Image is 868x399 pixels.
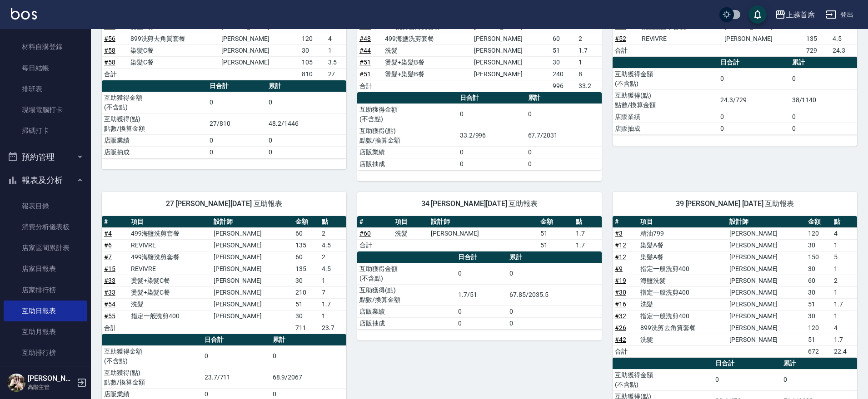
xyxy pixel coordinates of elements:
[576,56,602,68] td: 1
[472,56,550,68] td: [PERSON_NAME]
[718,89,790,111] td: 24.3/729
[359,35,371,42] a: #48
[299,68,326,80] td: 810
[211,239,293,251] td: [PERSON_NAME]
[574,216,602,228] th: 點
[806,345,831,357] td: 672
[832,334,857,345] td: 1.7
[615,312,626,320] a: #32
[832,216,857,228] th: 點
[456,317,507,329] td: 0
[550,68,576,80] td: 240
[326,33,346,44] td: 4
[806,227,831,239] td: 120
[4,258,87,279] a: 店家日報表
[832,275,857,286] td: 2
[727,216,806,228] th: 設計師
[293,251,320,263] td: 60
[104,59,115,66] a: #58
[458,125,526,146] td: 33.2/996
[357,263,456,284] td: 互助獲得金額 (不含點)
[458,103,526,125] td: 0
[319,263,346,275] td: 4.5
[104,253,112,261] a: #7
[319,322,346,334] td: 23.7
[4,145,87,169] button: 預約管理
[129,298,211,310] td: 洗髮
[359,70,371,78] a: #51
[357,125,458,146] td: 互助獲得(點) 點數/換算金額
[211,263,293,275] td: [PERSON_NAME]
[102,80,346,158] table: a dense table
[550,80,576,92] td: 996
[211,275,293,286] td: [PERSON_NAME]
[293,227,320,239] td: 60
[383,33,472,44] td: 499海鹽洗剪套餐
[104,265,115,272] a: #15
[806,310,831,322] td: 30
[357,216,602,251] table: a dense table
[293,286,320,298] td: 210
[727,239,806,251] td: [PERSON_NAME]
[832,227,857,239] td: 4
[357,146,458,158] td: 店販業績
[359,59,371,66] a: #51
[357,158,458,170] td: 店販抽成
[11,8,37,20] img: Logo
[113,199,335,208] span: 27 [PERSON_NAME][DATE] 互助報表
[718,68,790,89] td: 0
[832,263,857,275] td: 1
[357,284,456,305] td: 互助獲得(點) 點數/換算金額
[576,33,602,44] td: 2
[211,286,293,298] td: [PERSON_NAME]
[359,230,371,237] a: #60
[266,113,346,134] td: 48.2/1446
[615,35,626,42] a: #52
[832,239,857,251] td: 1
[832,345,857,357] td: 22.4
[615,289,626,296] a: #30
[293,275,320,286] td: 30
[638,310,727,322] td: 指定一般洗剪400
[727,298,806,310] td: [PERSON_NAME]
[613,216,638,228] th: #
[102,134,207,146] td: 店販業績
[211,216,293,228] th: 設計師
[615,300,626,308] a: #16
[207,80,266,92] th: 日合計
[357,305,456,317] td: 店販業績
[550,44,576,56] td: 51
[4,364,87,384] a: 互助點數明細
[4,79,87,99] a: 排班表
[319,251,346,263] td: 2
[727,275,806,286] td: [PERSON_NAME]
[4,99,87,120] a: 現場電腦打卡
[615,336,626,343] a: #42
[613,369,713,390] td: 互助獲得金額 (不含點)
[299,56,326,68] td: 105
[207,113,266,134] td: 27/810
[576,68,602,80] td: 8
[299,44,326,56] td: 30
[638,334,727,345] td: 洗髮
[129,286,211,298] td: 燙髮+染髮C餐
[211,227,293,239] td: [PERSON_NAME]
[4,36,87,57] a: 材料自購登錄
[822,6,857,23] button: 登出
[806,286,831,298] td: 30
[613,89,718,111] td: 互助獲得(點) 點數/換算金額
[790,89,857,111] td: 38/1140
[722,33,804,44] td: [PERSON_NAME]
[727,263,806,275] td: [PERSON_NAME]
[104,289,115,296] a: #33
[507,263,602,284] td: 0
[538,216,574,228] th: 金額
[4,237,87,258] a: 店家區間累計表
[727,227,806,239] td: [PERSON_NAME]
[613,68,718,89] td: 互助獲得金額 (不含點)
[4,217,87,237] a: 消費分析儀表板
[550,56,576,68] td: 30
[713,358,781,369] th: 日合計
[806,239,831,251] td: 30
[207,134,266,146] td: 0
